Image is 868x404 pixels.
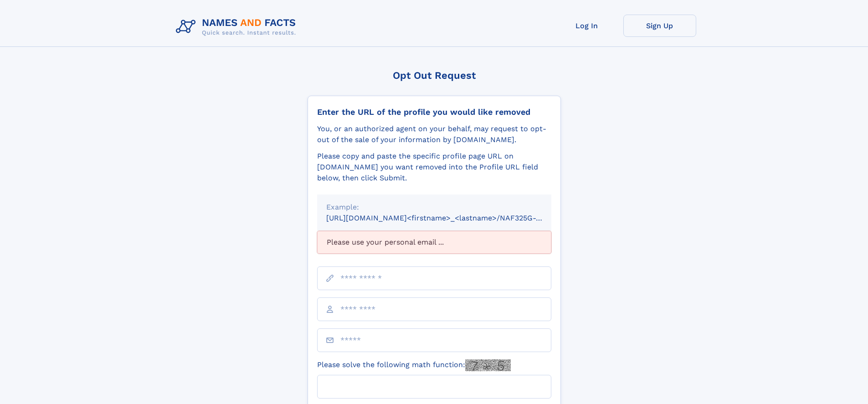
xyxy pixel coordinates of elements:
div: Example: [326,202,542,213]
div: Please use your personal email ... [317,231,551,254]
img: Logo Names and Facts [172,15,303,39]
a: Sign Up [623,15,696,37]
div: You, or an authorized agent on your behalf, may request to opt-out of the sale of your informatio... [317,123,551,145]
small: [URL][DOMAIN_NAME]<firstname>_<lastname>/NAF325G-xxxxxxxx [326,214,569,222]
div: Please copy and paste the specific profile page URL on [DOMAIN_NAME] you want removed into the Pr... [317,151,551,184]
div: Opt Out Request [308,70,561,81]
label: Please solve the following math function: [317,359,511,371]
a: Log In [550,15,623,37]
div: Enter the URL of the profile you would like removed [317,107,551,117]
